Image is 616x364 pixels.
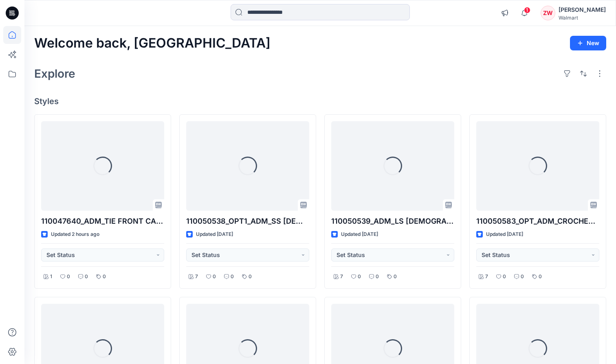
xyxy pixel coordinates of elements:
p: 0 [249,272,252,281]
p: 0 [521,272,524,281]
p: 0 [85,272,88,281]
p: 0 [376,272,379,281]
p: 110050538_OPT1_ADM_SS [DEMOGRAPHIC_DATA] CARDI [186,216,309,227]
p: Updated [DATE] [341,230,378,239]
p: Updated [DATE] [196,230,233,239]
span: 1 [524,7,530,13]
p: 0 [231,272,234,281]
p: 7 [485,272,488,281]
p: 0 [358,272,361,281]
p: 7 [195,272,198,281]
p: 0 [394,272,397,281]
h2: Welcome back, [GEOGRAPHIC_DATA] [34,36,271,51]
p: 110050583_OPT_ADM_CROCHET JACKET [476,216,599,227]
p: 0 [213,272,216,281]
div: ZW [541,6,555,20]
div: Walmart [559,15,606,21]
p: 0 [539,272,542,281]
p: 1 [50,272,52,281]
p: 110050539_ADM_LS [DEMOGRAPHIC_DATA] CARDI [331,216,454,227]
h2: Explore [34,67,75,80]
p: 0 [67,272,70,281]
button: New [570,36,606,50]
p: 0 [503,272,506,281]
p: 0 [103,272,106,281]
div: [PERSON_NAME] [559,5,606,15]
p: 7 [340,272,343,281]
p: Updated [DATE] [486,230,523,239]
p: 110047640_ADM_TIE FRONT CARDIGAN [41,216,164,227]
p: Updated 2 hours ago [51,230,99,239]
h4: Styles [34,96,606,106]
